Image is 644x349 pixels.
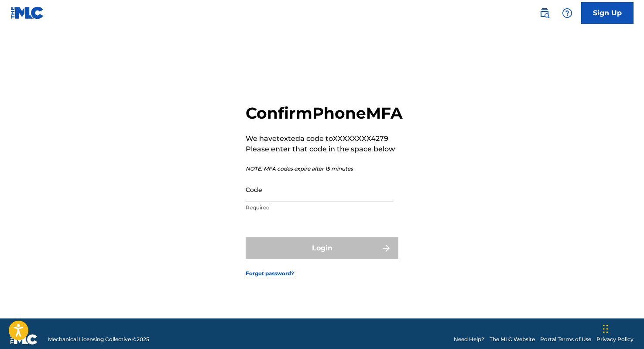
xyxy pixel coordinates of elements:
img: MLC Logo [10,7,44,19]
a: Forgot password? [246,270,294,277]
p: Please enter that code in the space below [246,144,403,154]
a: The MLC Website [490,335,535,343]
div: Help [558,4,576,22]
div: Drag [603,316,608,342]
h2: Confirm Phone MFA [246,103,403,123]
p: We have texted a code to XXXXXXXX4279 [246,133,403,144]
img: help [562,8,572,18]
p: Required [246,204,393,212]
iframe: Chat Widget [600,307,644,349]
span: Mechanical Licensing Collective © 2025 [48,335,149,343]
a: Need Help? [454,335,484,343]
a: Privacy Policy [596,335,634,343]
img: search [539,8,550,18]
img: logo [10,334,38,345]
a: Sign Up [581,2,634,24]
a: Portal Terms of Use [540,335,591,343]
a: Public Search [536,4,553,22]
p: NOTE: MFA codes expire after 15 minutes [246,165,403,173]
